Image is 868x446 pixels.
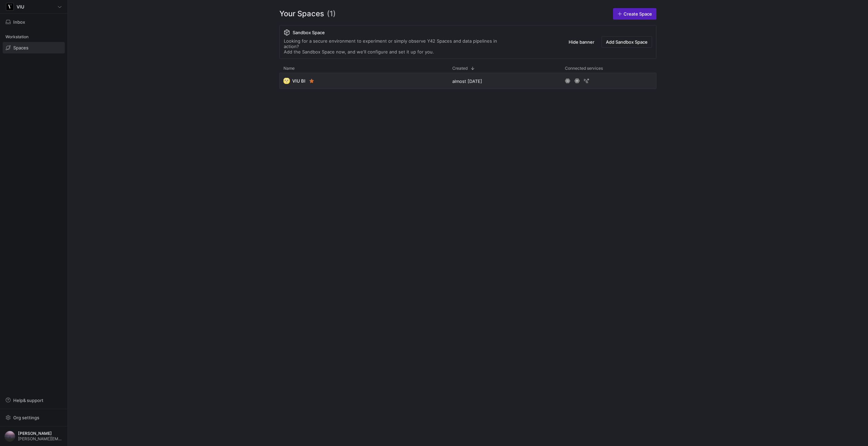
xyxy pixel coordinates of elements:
[13,398,43,403] span: Help & support
[4,431,15,442] img: https://storage.googleapis.com/y42-prod-data-exchange/images/VtGnwq41pAtzV0SzErAhijSx9Rgo16q39DKO...
[3,42,65,53] a: Spaces
[279,73,656,92] div: Press SPACE to select this row.
[624,11,652,17] span: Create Space
[601,36,652,48] button: Add Sandbox Space
[17,4,24,9] span: VIU
[3,395,65,406] button: Help& support
[292,78,305,84] span: VIU BI
[327,8,336,20] span: (1)
[3,429,65,443] button: https://storage.googleapis.com/y42-prod-data-exchange/images/VtGnwq41pAtzV0SzErAhijSx9Rgo16q39DKO...
[3,412,65,423] button: Org settings
[293,30,325,35] span: Sandbox Space
[284,38,511,54] div: Looking for a secure environment to experiment or simply observe Y42 Spaces and data pipelines in...
[283,66,295,71] span: Name
[283,78,290,84] span: 🌝
[6,3,13,10] img: https://storage.googleapis.com/y42-prod-data-exchange/images/zgRs6g8Sem6LtQCmmHzYBaaZ8bA8vNBoBzxR...
[3,16,65,28] button: Inbox
[569,39,594,45] span: Hide banner
[13,19,25,25] span: Inbox
[606,39,648,45] span: Add Sandbox Space
[3,416,65,421] a: Org settings
[18,437,63,441] span: [PERSON_NAME][EMAIL_ADDRESS][DOMAIN_NAME]
[279,8,324,20] span: Your Spaces
[452,66,468,71] span: Created
[13,415,39,420] span: Org settings
[18,431,63,436] span: [PERSON_NAME]
[3,32,65,42] div: Workstation
[613,8,656,20] a: Create Space
[564,36,599,48] button: Hide banner
[565,66,603,71] span: Connected services
[452,79,482,84] span: almost [DATE]
[13,45,28,50] span: Spaces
